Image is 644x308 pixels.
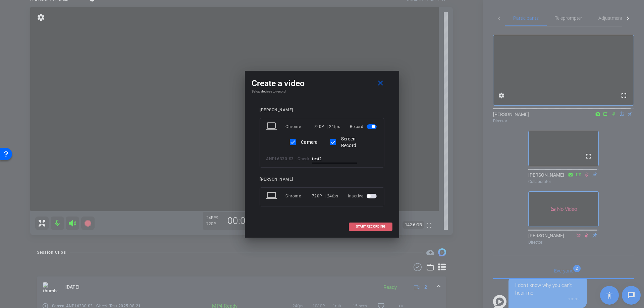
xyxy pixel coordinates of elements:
span: ANPL6330 [266,157,287,161]
div: [PERSON_NAME] [260,108,384,113]
div: Chrome [285,121,314,133]
span: START RECORDING [356,225,385,228]
mat-icon: laptop [266,121,278,133]
span: - [310,157,311,161]
div: [PERSON_NAME] [260,177,384,182]
div: Chrome [285,190,312,202]
div: 720P | 24fps [312,190,338,202]
input: ENTER HERE [312,155,357,163]
div: Record [350,121,378,133]
div: Inactive [348,190,378,202]
button: START RECORDING [349,223,392,231]
div: Create a video [252,77,392,89]
mat-icon: laptop [266,190,278,202]
label: Screen Record [340,135,370,149]
span: S3 - Check [289,157,310,161]
h4: Setup devices to record [252,89,392,94]
div: 720P | 24fps [314,121,340,133]
label: Camera [300,139,318,145]
mat-icon: close [376,79,385,87]
span: - [287,157,289,161]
